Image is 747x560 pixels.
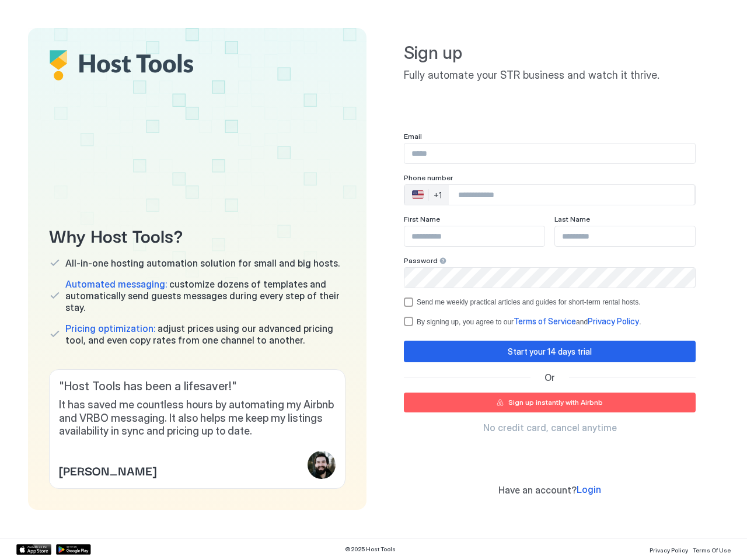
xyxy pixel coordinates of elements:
a: Google Play Store [56,544,91,555]
a: Terms of Service [514,317,576,326]
input: Input Field [404,143,695,163]
span: Or [544,372,555,383]
span: Email [404,132,422,141]
div: optOut [404,297,696,307]
input: Input Field [404,226,544,246]
span: Why Host Tools? [49,222,345,248]
a: Terms Of Use [693,543,731,555]
span: Password [404,256,438,265]
span: No credit card, cancel anytime [483,422,617,433]
button: Start your 14 days trial [404,341,696,362]
div: termsPrivacy [404,316,696,327]
span: Have an account? [498,484,577,496]
span: adjust prices using our advanced pricing tool, and even copy rates from one channel to another. [65,323,345,346]
span: " Host Tools has been a lifesaver! " [59,379,336,394]
span: Login [577,484,601,495]
span: Terms of Service [514,316,576,326]
span: Automated messaging: [65,278,167,290]
span: It has saved me countless hours by automating my Airbnb and VRBO messaging. It also helps me keep... [59,398,336,438]
span: Sign up [404,42,696,64]
span: [PERSON_NAME] [59,461,156,479]
div: profile [308,451,336,479]
span: All-in-one hosting automation solution for small and big hosts. [65,257,340,269]
div: +1 [434,190,442,201]
span: Last Name [554,215,590,223]
span: Pricing optimization: [65,323,155,334]
div: Start your 14 days trial [508,345,592,358]
span: Privacy Policy [650,547,688,554]
span: Fully automate your STR business and watch it thrive. [404,69,696,82]
a: Privacy Policy [588,317,639,326]
div: 🇺🇸 [412,188,424,202]
div: By signing up, you agree to our and . [417,316,641,327]
div: Sign up instantly with Airbnb [508,397,603,408]
span: Privacy Policy [588,316,639,326]
input: Input Field [404,268,695,288]
span: © 2025 Host Tools [345,545,396,553]
span: Phone number [404,173,453,182]
a: App Store [16,544,51,555]
a: Login [577,484,601,496]
a: Privacy Policy [650,543,688,555]
span: Terms Of Use [693,547,731,554]
span: customize dozens of templates and automatically send guests messages during every step of their s... [65,278,345,313]
span: First Name [404,215,440,223]
input: Phone Number input [449,184,694,205]
button: Sign up instantly with Airbnb [404,393,696,412]
input: Input Field [555,226,695,246]
div: Send me weekly practical articles and guides for short-term rental hosts. [417,298,641,306]
div: Countries button [405,185,449,205]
